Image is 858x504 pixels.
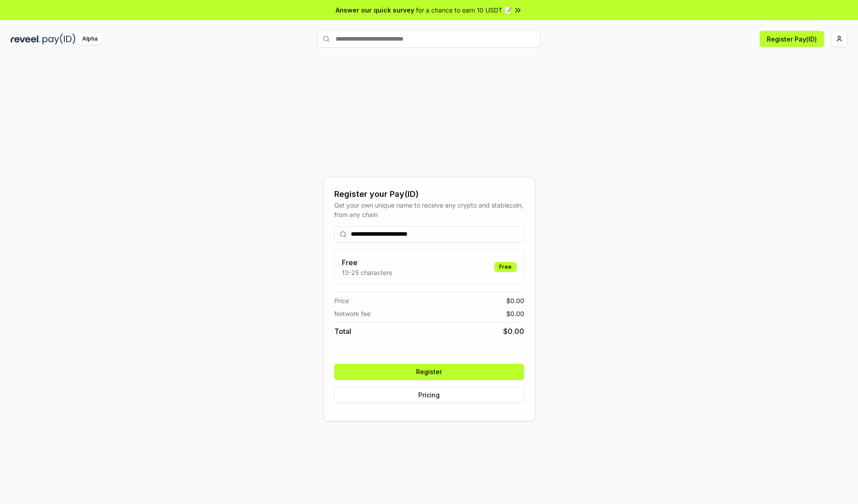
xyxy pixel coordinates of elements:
[42,33,76,45] img: pay_id
[336,5,414,15] span: Answer our quick survey
[334,326,351,337] span: Total
[334,200,524,219] div: Get your own unique name to receive any crypto and stablecoin, from any chain
[342,257,392,268] h3: Free
[342,268,392,277] p: 13-25 characters
[334,188,524,200] div: Register your Pay(ID)
[506,296,524,305] span: $ 0.00
[506,309,524,318] span: $ 0.00
[760,31,824,47] button: Register Pay(ID)
[77,33,102,45] div: Alpha
[494,262,517,272] div: Free
[11,33,41,45] img: reveel_dark
[334,364,524,380] button: Register
[334,387,524,403] button: Pricing
[503,326,524,337] span: $ 0.00
[334,309,370,318] span: Network fee
[334,296,349,305] span: Price
[416,5,512,15] span: for a chance to earn 10 USDT 📝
